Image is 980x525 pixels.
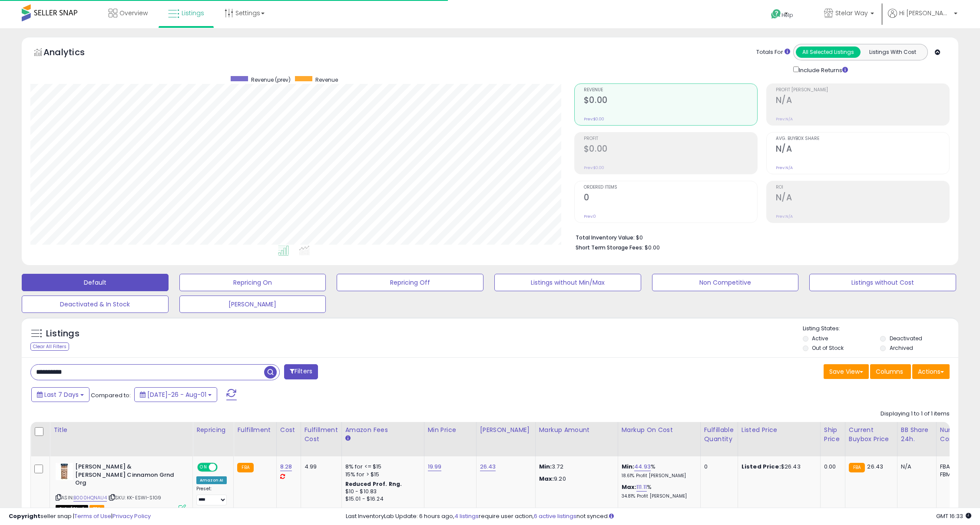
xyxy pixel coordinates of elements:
[576,234,635,241] b: Total Inventory Value:
[803,325,959,333] p: Listing States:
[776,144,949,156] h2: N/A
[539,462,552,471] strong: Min:
[764,2,810,28] a: Help
[796,47,861,58] button: All Selected Listings
[196,425,230,435] div: Repricing
[936,512,971,520] span: 2025-08-10 16:33 GMT
[337,274,483,291] button: Repricing Off
[345,435,351,442] small: Amazon Fees.
[73,494,107,502] a: B000HQNAU4
[940,463,969,471] div: FBA: 3
[305,463,335,471] div: 4.99
[912,364,950,379] button: Actions
[824,364,869,379] button: Save View
[787,65,858,75] div: Include Returns
[179,274,326,291] button: Repricing On
[30,342,69,351] div: Clear All Filters
[636,483,647,492] a: 111.11
[576,244,643,251] b: Short Term Storage Fees:
[622,493,694,499] p: 34.81% Profit [PERSON_NAME]
[182,9,204,17] span: Listings
[622,463,694,479] div: %
[56,505,88,512] span: All listings that are currently out of stock and unavailable for purchase on Amazon
[901,463,930,471] div: N/A
[108,494,161,501] span: | SKU: KK-ESWI-S1G9
[742,463,814,471] div: $26.43
[113,512,151,520] a: Privacy Policy
[776,136,949,141] span: Avg. Buybox Share
[539,463,611,471] p: 3.72
[346,512,971,521] div: Last InventoryLab Update: 6 hours ago, require user action, not synced.
[860,47,925,58] button: Listings With Cost
[315,76,338,83] span: Revenue
[251,76,291,83] span: Revenue (prev)
[345,480,402,488] b: Reduced Prof. Rng.
[196,476,227,484] div: Amazon AI
[584,136,757,141] span: Profit
[305,425,338,444] div: Fulfillment Cost
[74,512,111,520] a: Terms of Use
[771,9,781,20] i: Get Help
[812,335,828,342] label: Active
[44,390,79,399] span: Last 7 Days
[584,144,757,156] h2: $0.00
[618,422,700,456] th: The percentage added to the cost of goods (COGS) that forms the calculator for Min & Max prices.
[539,475,554,483] strong: Max:
[704,425,734,444] div: Fulfillable Quantity
[75,463,181,489] b: [PERSON_NAME] & [PERSON_NAME] Cinnamon Grnd Org
[539,425,614,435] div: Markup Amount
[881,410,950,418] div: Displaying 1 to 1 of 1 items
[870,364,911,379] button: Columns
[345,425,420,435] div: Amazon Fees
[576,232,943,242] li: $0
[622,425,697,435] div: Markup on Cost
[91,391,131,399] span: Compared to:
[888,9,957,28] a: Hi [PERSON_NAME]
[480,425,532,435] div: [PERSON_NAME]
[742,425,817,435] div: Listed Price
[584,193,757,204] h2: 0
[812,344,844,352] label: Out of Stock
[776,95,949,107] h2: N/A
[622,473,694,479] p: 18.61% Profit [PERSON_NAME]
[454,512,479,520] a: 4 listings
[345,488,417,495] div: $10 - $10.83
[584,95,757,107] h2: $0.00
[280,425,297,435] div: Cost
[179,296,326,313] button: [PERSON_NAME]
[776,88,949,93] span: Profit [PERSON_NAME]
[134,387,217,402] button: [DATE]-26 - Aug-01
[119,9,148,17] span: Overview
[634,462,651,471] a: 44.93
[849,463,865,472] small: FBA
[809,274,956,291] button: Listings without Cost
[43,46,102,60] h5: Analytics
[31,387,89,402] button: Last 7 Days
[890,344,913,352] label: Archived
[584,214,596,219] small: Prev: 0
[9,512,40,520] strong: Copyright
[53,425,189,435] div: Title
[480,462,496,471] a: 26.43
[584,185,757,190] span: Ordered Items
[756,48,790,56] div: Totals For
[776,116,793,122] small: Prev: N/A
[776,193,949,204] h2: N/A
[645,243,660,252] span: $0.00
[584,88,757,93] span: Revenue
[284,364,318,379] button: Filters
[539,475,611,483] p: 9.20
[901,425,933,444] div: BB Share 24h.
[345,495,417,503] div: $15.01 - $16.24
[196,486,227,505] div: Preset:
[781,11,793,19] span: Help
[198,464,209,471] span: ON
[428,425,473,435] div: Min Price
[89,505,104,512] span: FBA
[428,462,442,471] a: 19.99
[835,9,868,17] span: Stelar Way
[622,483,694,499] div: %
[940,425,972,444] div: Num of Comp.
[534,512,576,520] a: 6 active listings
[824,463,838,471] div: 0.00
